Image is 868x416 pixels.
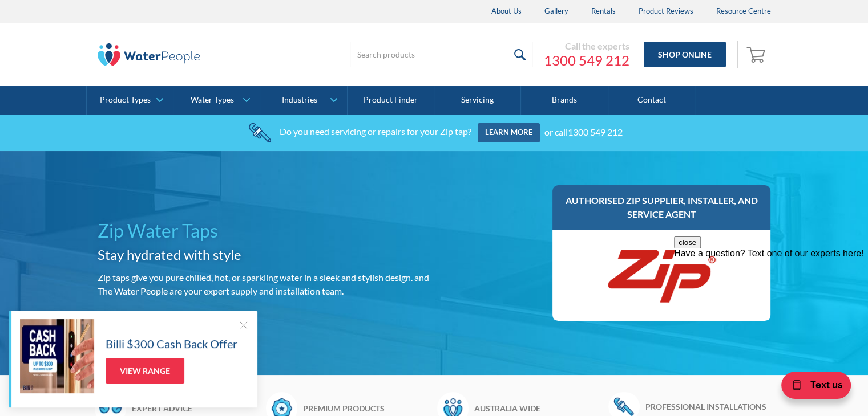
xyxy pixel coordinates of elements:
[521,86,608,115] a: Brands
[544,52,629,69] a: 1300 549 212
[173,86,260,115] a: Water Types
[478,123,540,142] a: Learn more
[674,236,868,373] iframe: podium webchat widget prompt
[744,41,771,68] a: Open empty cart
[132,402,260,414] h6: Expert advice
[544,126,623,137] div: or call
[645,401,774,413] h6: Professional installations
[608,86,695,115] a: Contact
[260,86,346,115] a: Industries
[568,126,623,137] a: 1300 549 212
[350,42,532,67] input: Search products
[746,45,768,63] img: shopping cart
[191,95,234,105] div: Water Types
[281,95,317,105] div: Industries
[106,335,237,352] h5: Billi $300 Cash Back Offer
[754,359,868,416] iframe: podium webchat widget bubble
[474,402,603,414] h6: Australia wide
[100,95,151,105] div: Product Types
[544,40,629,52] div: Call the experts
[348,86,434,115] a: Product Finder
[98,271,430,298] p: Zip taps give you pure chilled, hot, or sparkling water in a sleek and stylish design. and The Wa...
[98,43,200,66] img: The Water People
[280,126,471,137] div: Do you need servicing or repairs for your Zip tap?
[434,86,521,115] a: Servicing
[604,241,718,309] img: Zip
[98,217,430,244] h1: Zip Water Taps
[87,86,173,115] a: Product Types
[98,244,430,265] h2: Stay hydrated with style
[644,42,726,67] a: Shop Online
[106,358,184,384] a: View Range
[20,319,94,393] img: Billi $300 Cash Back Offer
[564,194,760,221] h3: Authorised Zip supplier, installer, and service agent
[303,402,431,414] h6: Premium products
